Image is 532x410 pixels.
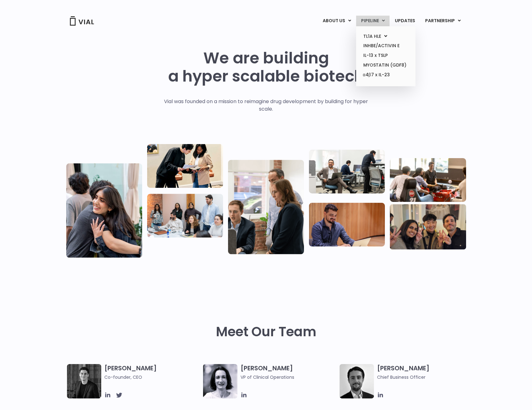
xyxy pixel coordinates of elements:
a: α4β7 x IL-23 [358,70,413,80]
h3: [PERSON_NAME] [377,364,473,381]
a: MYOSTATIN (GDF8) [358,60,413,70]
a: ABOUT USMenu Toggle [318,16,356,26]
a: INHBE/ACTIVIN E [358,41,413,51]
span: Co-founder, CEO [104,374,200,381]
a: PARTNERSHIPMenu Toggle [420,16,466,26]
img: Image of smiling woman named Amy [203,364,237,398]
h1: We are building a hyper scalable biotech [168,49,364,85]
span: VP of Clinical Operations [241,374,336,381]
a: TL1A HLEMenu Toggle [358,32,413,41]
a: PIPELINEMenu Toggle [356,16,390,26]
p: Vial was founded on a mission to reimagine drug development by building for hyper scale. [157,98,375,113]
img: Vial Logo [69,16,94,26]
img: Group of 3 people smiling holding up the peace sign [390,204,466,249]
img: A black and white photo of a man in a suit attending a Summit. [67,364,101,398]
img: Group of three people standing around a computer looking at the screen [228,160,304,254]
h2: Meet Our Team [216,324,316,339]
img: Eight people standing and sitting in an office [147,194,223,237]
img: Three people working in an office [309,150,385,193]
img: Man working at a computer [309,202,385,246]
img: Two people looking at a paper talking. [147,144,223,188]
img: A black and white photo of a man in a suit holding a vial. [340,364,374,398]
img: Vial Life [66,163,142,257]
img: Group of people playing whirlyball [390,158,466,202]
h3: [PERSON_NAME] [104,364,200,381]
span: Chief Business Officer [377,374,473,381]
h3: [PERSON_NAME] [241,364,336,381]
a: IL-13 x TSLP [358,51,413,60]
a: UPDATES [390,16,420,26]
